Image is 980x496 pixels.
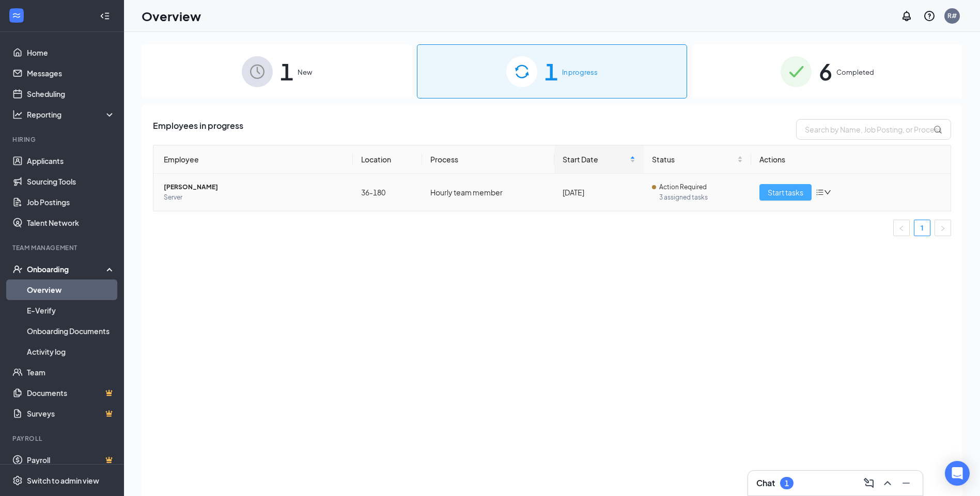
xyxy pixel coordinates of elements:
[27,212,115,233] a: Talent Network
[816,188,824,196] span: bars
[940,225,946,232] span: right
[893,220,910,236] li: Previous Page
[12,243,113,252] div: Team Management
[947,11,957,20] div: R#
[659,192,743,203] span: 3 assigned tasks
[27,341,115,362] a: Activity log
[153,145,353,174] th: Employee
[785,479,789,488] div: 1
[751,145,951,174] th: Actions
[796,119,951,140] input: Search by Name, Job Posting, or Process
[768,187,803,198] span: Start tasks
[945,461,970,486] div: Open Intercom Messenger
[898,225,905,232] span: left
[27,42,115,63] a: Home
[756,477,775,489] h3: Chat
[27,63,115,84] a: Messages
[914,220,930,236] li: 1
[422,174,554,211] td: Hourly team member
[27,192,115,212] a: Job Postings
[935,220,951,236] button: right
[164,182,345,192] span: [PERSON_NAME]
[27,151,115,171] a: Applicants
[298,67,312,77] span: New
[900,477,912,489] svg: Minimize
[914,220,930,236] a: 1
[923,10,936,22] svg: QuestionInfo
[562,67,598,77] span: In progress
[545,54,558,89] span: 1
[563,187,635,198] div: [DATE]
[164,192,345,203] span: Server
[142,7,201,25] h1: Overview
[153,119,243,140] span: Employees in progress
[836,67,874,77] span: Completed
[27,321,115,341] a: Onboarding Documents
[27,450,115,470] a: PayrollCrown
[280,54,293,89] span: 1
[12,434,113,443] div: Payroll
[935,220,951,236] li: Next Page
[27,84,115,104] a: Scheduling
[27,109,116,120] div: Reporting
[27,171,115,192] a: Sourcing Tools
[644,145,752,174] th: Status
[12,475,23,486] svg: Settings
[12,264,23,274] svg: UserCheck
[863,477,875,489] svg: ComposeMessage
[12,135,113,144] div: Hiring
[861,475,877,491] button: ComposeMessage
[27,279,115,300] a: Overview
[659,182,707,192] span: Action Required
[11,10,22,21] svg: WorkstreamLogo
[879,475,896,491] button: ChevronUp
[893,220,910,236] button: left
[900,10,913,22] svg: Notifications
[353,174,422,211] td: 36-180
[824,189,831,196] span: down
[27,300,115,321] a: E-Verify
[27,475,99,486] div: Switch to admin view
[819,54,832,89] span: 6
[898,475,914,491] button: Minimize
[563,154,628,165] span: Start Date
[27,264,106,274] div: Onboarding
[27,362,115,383] a: Team
[353,145,422,174] th: Location
[652,154,736,165] span: Status
[759,184,812,201] button: Start tasks
[422,145,554,174] th: Process
[27,403,115,424] a: SurveysCrown
[12,109,23,120] svg: Analysis
[881,477,894,489] svg: ChevronUp
[100,11,110,21] svg: Collapse
[27,383,115,403] a: DocumentsCrown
